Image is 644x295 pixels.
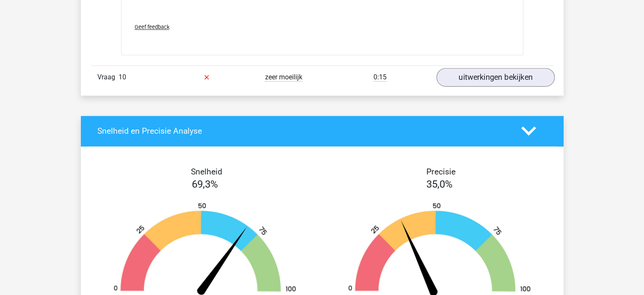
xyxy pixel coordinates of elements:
h4: Snelheid [97,167,316,177]
h4: Snelheid en Precisie Analyse [97,126,509,136]
span: Geef feedback [135,24,169,30]
a: uitwerkingen bekijken [436,68,554,87]
span: Vraag [97,72,119,82]
span: 35,0% [426,178,453,190]
span: 0:15 [373,73,387,81]
span: zeer moeilijk [265,73,302,81]
span: 10 [119,73,126,81]
h4: Precisie [332,167,550,177]
span: 69,3% [192,178,218,190]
